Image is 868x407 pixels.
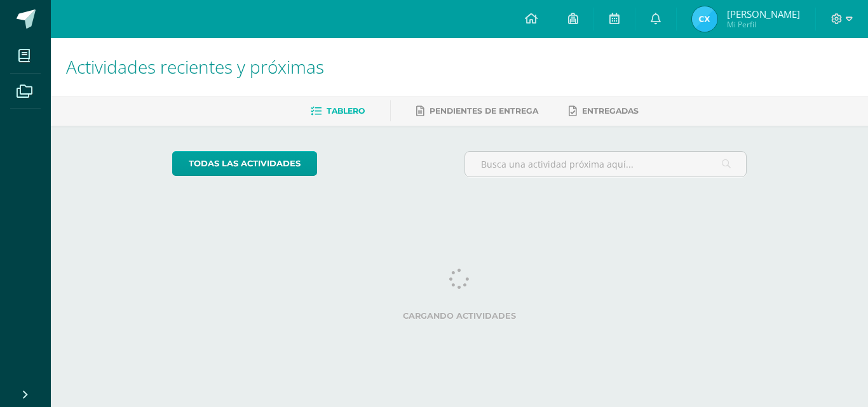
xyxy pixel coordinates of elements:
[311,101,365,121] a: Tablero
[172,311,747,321] label: Cargando actividades
[569,101,639,121] a: Entregadas
[66,55,324,79] span: Actividades recientes y próximas
[172,151,317,176] a: todas las Actividades
[430,106,538,116] span: Pendientes de entrega
[727,8,800,20] span: [PERSON_NAME]
[465,152,747,177] input: Busca una actividad próxima aquí...
[582,106,639,116] span: Entregadas
[416,101,538,121] a: Pendientes de entrega
[327,106,365,116] span: Tablero
[727,19,800,30] span: Mi Perfil
[692,6,717,32] img: 92f936a53920ecf3eb83f4d9f170a209.png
